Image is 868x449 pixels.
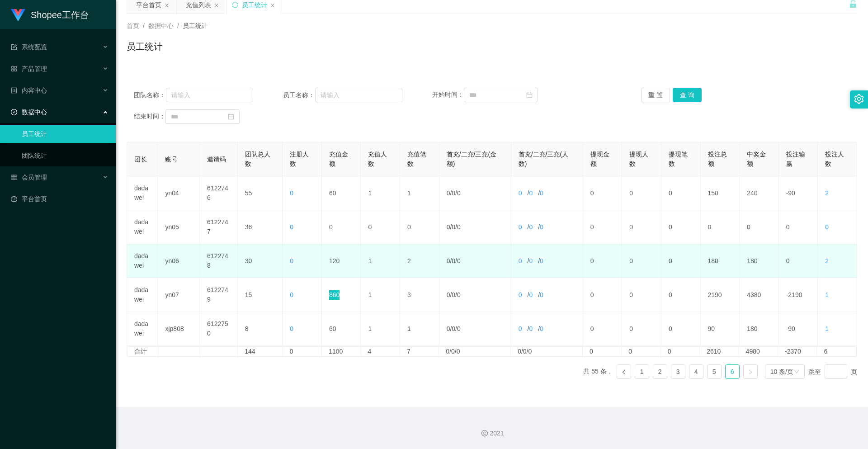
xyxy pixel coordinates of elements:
[740,312,779,346] td: 180
[452,325,455,332] span: 0
[689,365,703,378] a: 4
[127,210,158,244] td: dadawei
[361,244,400,278] td: 1
[329,151,348,167] span: 充值金额
[511,244,583,278] td: / /
[621,369,627,375] i: 图标: left
[519,189,522,197] span: 0
[519,223,522,231] span: 0
[707,364,722,379] li: 5
[158,210,200,244] td: yn05
[11,87,17,94] i: 图标: profile
[529,189,533,197] span: 0
[519,151,568,167] span: 首充/二充/三充(人数)
[671,365,685,378] a: 3
[11,9,25,22] img: logo.9652507e.png
[529,291,533,298] span: 0
[283,347,322,356] td: 0
[127,312,158,346] td: dadawei
[747,151,766,167] span: 中奖金额
[290,189,293,197] span: 0
[322,176,361,210] td: 60
[447,291,450,298] span: 0
[439,347,511,356] td: 0/0/0
[481,430,488,436] i: 图标: copyright
[127,40,163,53] h1: 员工统计
[290,223,293,231] span: 0
[200,176,238,210] td: 6122746
[583,244,623,278] td: 0
[457,325,461,332] span: 0
[526,92,533,98] i: 图标: calendar
[148,22,174,29] span: 数据中心
[400,244,439,278] td: 2
[447,151,496,167] span: 首充/二充/三充(金额)
[22,125,108,143] a: 员工统计
[290,257,293,265] span: 0
[583,278,623,312] td: 0
[228,113,234,120] i: 图标: calendar
[447,189,450,197] span: 0
[322,347,361,356] td: 1100
[283,90,315,100] span: 员工名称：
[158,244,200,278] td: yn06
[439,244,511,278] td: / /
[200,210,238,244] td: 6122747
[661,278,701,312] td: 0
[511,210,583,244] td: / /
[700,347,739,356] td: 2610
[778,347,817,356] td: -2370
[708,151,727,167] span: 投注总额
[439,176,511,210] td: / /
[238,278,283,312] td: 15
[452,223,455,231] span: 0
[511,347,583,356] td: 0/0/0
[540,257,543,265] span: 0
[673,88,702,102] button: 查 询
[183,22,208,29] span: 员工统计
[622,347,660,356] td: 0
[669,151,688,167] span: 提现笔数
[779,176,818,210] td: -90
[447,223,450,231] span: 0
[290,151,309,167] span: 注册人数
[583,312,623,346] td: 0
[11,65,47,72] span: 产品管理
[127,176,158,210] td: dadawei
[653,365,667,378] a: 2
[653,364,667,379] li: 2
[701,244,740,278] td: 180
[519,291,522,298] span: 0
[31,0,89,29] h1: Shopee工作台
[165,156,178,163] span: 账号
[127,278,158,312] td: dadawei
[439,210,511,244] td: / /
[400,347,439,356] td: 7
[511,278,583,312] td: / /
[166,88,253,102] input: 请输入
[779,244,818,278] td: 0
[825,151,844,167] span: 投注人数
[511,176,583,210] td: / /
[177,22,179,29] span: /
[127,22,139,29] span: 首页
[322,278,361,312] td: 860
[622,278,661,312] td: 0
[270,3,275,8] i: 图标: close
[457,257,461,265] span: 0
[540,223,543,231] span: 0
[22,147,108,165] a: 团队统计
[583,176,623,210] td: 0
[158,278,200,312] td: yn07
[779,278,818,312] td: -2190
[629,151,648,167] span: 提现人数
[232,2,238,8] i: 图标: sync
[622,210,661,244] td: 0
[661,244,701,278] td: 0
[400,210,439,244] td: 0
[134,113,165,120] span: 结束时间：
[740,278,779,312] td: 4380
[322,312,361,346] td: 60
[11,43,47,51] span: 系统配置
[400,312,439,346] td: 1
